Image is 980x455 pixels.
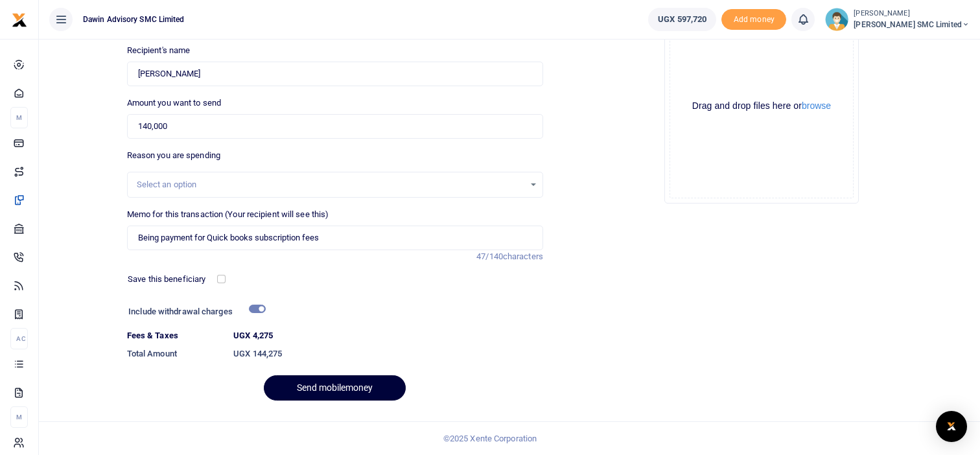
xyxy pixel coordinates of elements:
[10,107,28,128] li: M
[10,328,28,349] li: Ac
[128,273,205,286] label: Save this beneficiary
[264,375,406,401] button: Send mobilemoney
[825,8,848,31] img: profile-user
[127,97,221,110] label: Amount you want to send
[648,8,716,31] a: UGX 597,720
[802,101,831,110] button: browse
[127,208,329,221] label: Memo for this transaction (Your recipient will see this)
[122,329,229,342] dt: Fees & Taxes
[128,307,260,317] h6: Include withdrawal charges
[127,149,220,162] label: Reason you are spending
[233,329,273,342] label: UGX 4,275
[670,100,853,112] div: Drag and drop files here or
[854,19,970,30] span: [PERSON_NAME] SMC Limited
[721,9,786,30] span: Add money
[127,226,543,250] input: Enter extra information
[127,44,191,57] label: Recipient's name
[78,14,190,25] span: Dawin Advisory SMC Limited
[825,8,970,31] a: profile-user [PERSON_NAME] [PERSON_NAME] SMC Limited
[503,251,543,261] span: characters
[137,178,524,191] div: Select an option
[854,8,970,19] small: [PERSON_NAME]
[658,13,706,26] span: UGX 597,720
[10,406,28,428] li: M
[127,62,543,86] input: Loading name...
[127,349,224,359] h6: Total Amount
[233,349,543,359] h6: UGX 144,275
[127,114,543,139] input: UGX
[721,14,786,23] a: Add money
[936,411,967,442] div: Open Intercom Messenger
[12,14,27,24] a: logo-small logo-large logo-large
[12,12,27,28] img: logo-small
[664,9,859,204] div: File Uploader
[721,9,786,30] li: Toup your wallet
[643,8,721,31] li: Wallet ballance
[476,251,503,261] span: 47/140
